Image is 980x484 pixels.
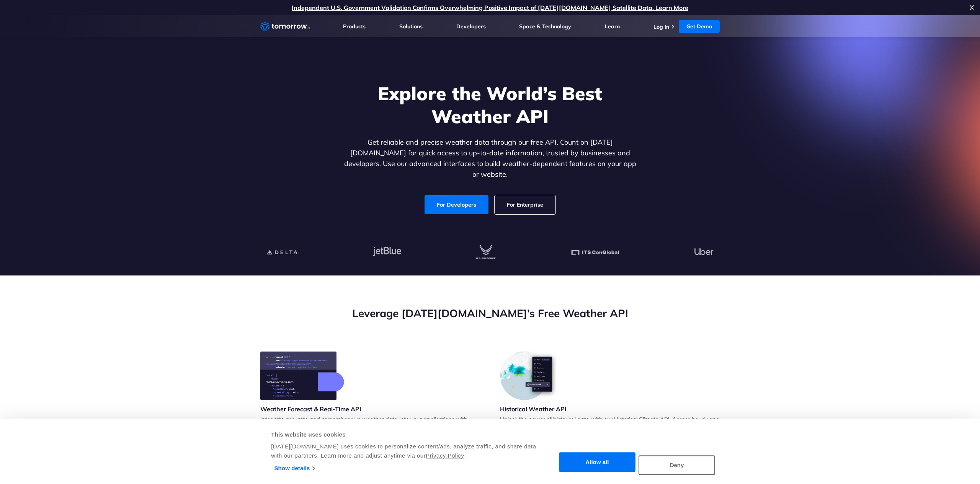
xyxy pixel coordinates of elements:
p: Unlock the power of historical data with our Historical Climate API. Access hourly and daily weat... [500,415,720,459]
a: Products [343,23,366,30]
a: Solutions [399,23,423,30]
h2: Leverage [DATE][DOMAIN_NAME]’s Free Weather API [260,306,720,321]
p: Integrate accurate and comprehensive weather data into your applications with [DATE][DOMAIN_NAME]... [260,415,480,468]
a: Log In [653,23,669,30]
a: Home link [260,21,310,32]
a: Get Demo [679,20,720,33]
a: Learn [605,23,620,30]
a: For Enterprise [495,195,555,214]
a: Show details [274,463,315,474]
div: This website uses cookies [271,430,537,439]
a: Independent U.S. Government Validation Confirms Overwhelming Positive Impact of [DATE][DOMAIN_NAM... [292,4,688,11]
button: Deny [639,455,715,475]
h1: Explore the World’s Best Weather API [342,82,638,128]
a: Privacy Policy [426,452,464,459]
button: Allow all [559,453,635,472]
h3: Weather Forecast & Real-Time API [260,405,361,413]
div: [DATE][DOMAIN_NAME] uses cookies to personalize content/ads, analyze traffic, and share data with... [271,442,537,460]
p: Get reliable and precise weather data through our free API. Count on [DATE][DOMAIN_NAME] for quic... [342,137,638,180]
h3: Historical Weather API [500,405,567,413]
a: For Developers [425,195,488,214]
a: Developers [456,23,486,30]
a: Space & Technology [519,23,571,30]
